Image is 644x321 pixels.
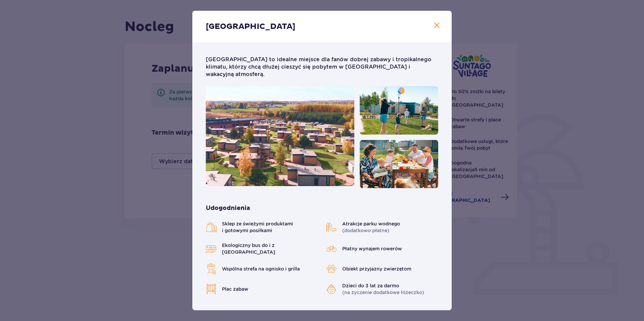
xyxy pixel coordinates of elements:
[326,284,337,294] img: slide icon
[326,222,337,233] img: slide icon
[206,86,354,186] img: Suntago Village - aerial view of the area
[342,245,402,252] span: Płatny wynajem rowerów
[206,284,217,294] img: playground icon
[206,56,438,86] p: [GEOGRAPHIC_DATA] to idealne miejsce dla fanów dobrej zabawy i tropikalnego klimatu, którzy chcą ...
[206,188,250,212] p: Udogodnienia
[342,282,424,296] p: (na życzenie dodatkowe łóżeczko)
[206,243,217,254] img: bus icon
[222,242,318,255] span: Ekologiczny bus do i z [GEOGRAPHIC_DATA]
[342,265,411,272] span: Obiekt przyjazny zwierzętom
[222,286,248,292] span: Plac zabaw
[326,263,337,274] img: animal icon
[360,86,438,135] img: Suntago Village - family playing outdoor games
[206,222,217,233] img: shops icon
[222,220,318,234] span: Sklep ze świeżymi produktami i gotowymi posiłkami
[326,243,337,254] img: bicycle icon
[206,22,295,32] p: [GEOGRAPHIC_DATA]
[360,140,438,188] img: Syntago Village - family dinig outside
[222,265,300,272] span: Wspólna strefa na ognisko i grilla
[206,263,217,274] img: grill icon
[342,220,400,234] p: (dodatkowo płatne)
[206,296,262,320] p: Nasze bungalowy
[342,282,424,289] span: Dzieci do 3 lat za darmo
[342,220,400,227] span: Atrakcje parku wodnego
